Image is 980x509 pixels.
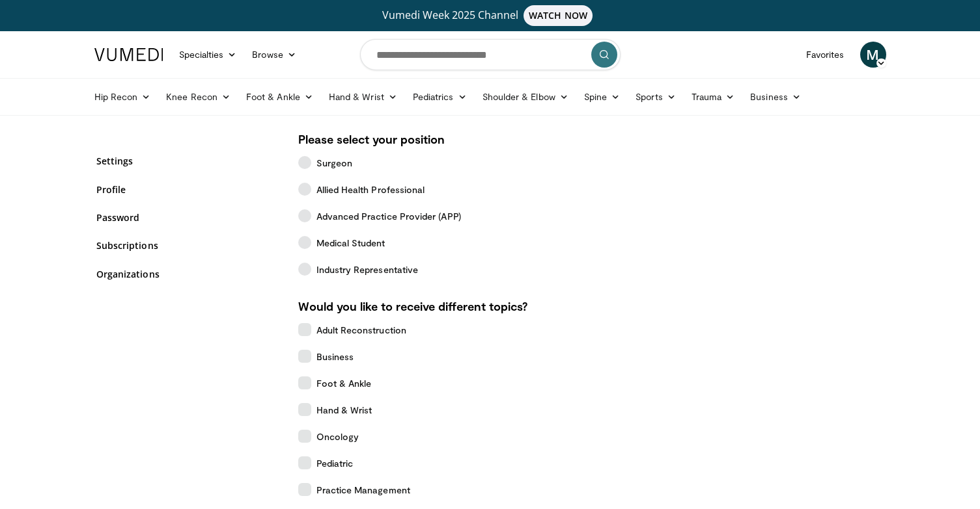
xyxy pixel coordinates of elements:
[96,5,884,26] a: Vumedi Week 2025 ChannelWATCH NOW
[316,236,385,250] span: Medical Student
[316,323,406,337] span: Adult Reconstruction
[96,154,279,168] a: Settings
[628,84,684,110] a: Sports
[244,42,304,68] a: Browse
[96,211,279,224] a: Password
[94,48,163,61] img: VuMedi Logo
[96,267,279,281] a: Organizations
[798,42,852,68] a: Favorites
[298,299,527,313] strong: Would you like to receive different topics?
[360,39,621,70] input: Search topics, interventions
[298,132,445,146] strong: Please select your position
[171,42,245,68] a: Specialties
[316,483,410,497] span: Practice Management
[524,5,593,26] span: WATCH NOW
[321,84,405,110] a: Hand & Wrist
[316,263,419,276] span: Industry Representative
[684,84,743,110] a: Trauma
[405,84,475,110] a: Pediatrics
[158,84,238,110] a: Knee Recon
[87,84,159,110] a: Hip Recon
[316,209,461,223] span: Advanced Practice Provider (APP)
[475,84,576,110] a: Shoulder & Elbow
[316,350,354,363] span: Business
[238,84,321,110] a: Foot & Ankle
[96,183,279,196] a: Profile
[576,84,628,110] a: Spine
[316,376,372,390] span: Foot & Ankle
[316,403,372,417] span: Hand & Wrist
[316,456,354,470] span: Pediatric
[742,84,809,110] a: Business
[316,430,359,443] span: Oncology
[96,239,279,252] a: Subscriptions
[316,183,425,196] span: Allied Health Professional
[860,42,886,68] a: M
[316,156,353,170] span: Surgeon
